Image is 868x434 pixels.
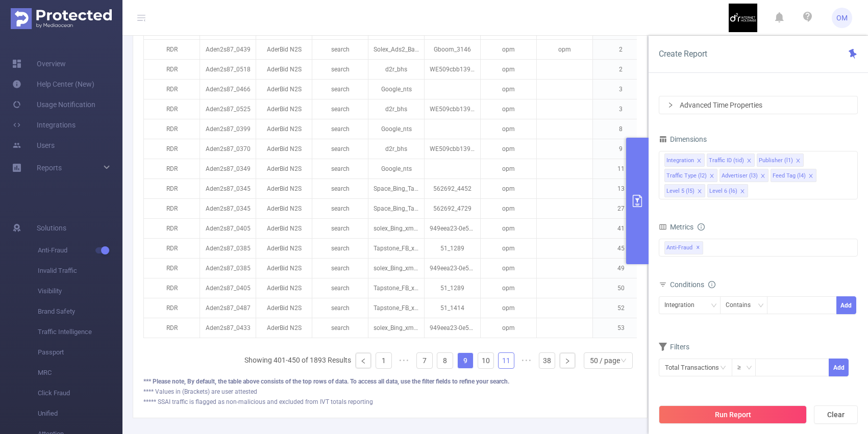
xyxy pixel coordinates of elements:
[200,60,256,79] p: Aden2s87_0518
[143,377,637,386] div: *** Please note, By default, the table above consists of the top rows of data. To access all data...
[664,184,705,197] li: Level 5 (l5)
[417,353,432,368] a: 7
[481,259,536,278] p: opm
[256,219,312,238] p: AderBid N2S
[425,99,480,119] p: WE509cbb13971d0040cc704f96415c25e5B_66600
[312,119,368,139] p: search
[38,301,122,322] span: Brand Safety
[396,352,412,369] span: •••
[481,60,536,79] p: opm
[664,154,705,167] li: Integration
[481,298,536,318] p: opm
[144,219,200,238] p: RDR
[376,352,392,369] li: 1
[425,239,480,258] p: 51_1289
[144,119,200,139] p: RDR
[481,219,536,238] p: opm
[368,60,424,79] p: d2r_bhs
[621,358,627,365] i: icon: down
[312,159,368,178] p: search
[747,158,752,164] i: icon: close
[200,278,256,298] p: Aden2s87_0405
[200,318,256,338] p: Aden2s87_0433
[697,189,702,195] i: icon: close
[396,352,412,369] li: Previous 5 Pages
[38,342,122,363] span: Passport
[360,358,366,364] i: icon: left
[200,259,256,278] p: Aden2s87_0385
[593,139,649,159] p: 9
[814,405,858,424] button: Clear
[498,352,514,369] li: 11
[312,259,368,278] p: search
[539,353,555,368] a: 38
[312,239,368,258] p: search
[312,40,368,59] p: search
[200,139,256,159] p: Aden2s87_0370
[144,259,200,278] p: RDR
[425,139,480,159] p: WE509cbb13971d0040cc704f96415c25e5B_66600
[425,60,480,79] p: WE509cbb13971d0040cc704f96415c25e5B_66600
[709,185,737,198] div: Level 6 (l6)
[200,199,256,218] p: Aden2s87_0345
[368,259,424,278] p: solex_Bing_xml_fb
[481,119,536,139] p: opm
[481,318,536,338] p: opm
[143,397,637,406] div: ***** SSAI traffic is flagged as non-malicious and excluded from IVT totals reporting
[425,298,480,318] p: 51_1414
[368,318,424,338] p: solex_Bing_xml_fb
[722,169,758,183] div: Advertiser (l3)
[796,158,801,164] i: icon: close
[200,219,256,238] p: Aden2s87_0405
[518,352,535,369] li: Next 5 Pages
[368,199,424,218] p: Space_Bing_Tapstone
[593,278,649,298] p: 50
[425,219,480,238] p: 949eea23-0e5b-14wf-abd0-2effa7824144_6885
[593,219,649,238] p: 41
[144,60,200,79] p: RDR
[368,139,424,159] p: d2r_bhs
[481,139,536,159] p: opm
[829,359,849,376] button: Add
[200,119,256,139] p: Aden2s87_0399
[708,281,715,288] i: icon: info-circle
[144,278,200,298] p: RDR
[593,179,649,198] p: 13
[481,40,536,59] p: opm
[368,119,424,139] p: Google_nts
[499,353,514,368] a: 11
[659,135,707,143] span: Dimensions
[593,199,649,218] p: 27
[368,239,424,258] p: Tapstone_FB_xml
[593,259,649,278] p: 49
[38,261,122,281] span: Invalid Traffic
[368,99,424,119] p: d2r_bhs
[711,302,717,310] i: icon: down
[425,179,480,198] p: 562692_4452
[12,54,66,74] a: Overview
[368,40,424,59] p: Solex_Ads2_Bargainboom
[368,298,424,318] p: Tapstone_FB_xml
[760,173,765,180] i: icon: close
[256,199,312,218] p: AderBid N2S
[670,280,715,289] span: Conditions
[144,318,200,338] p: RDR
[726,297,758,314] div: Contains
[368,179,424,198] p: Space_Bing_Tapstone
[425,259,480,278] p: 949eea23-0e5b-14wf-abd0-2effa7824144_6885
[144,199,200,218] p: RDR
[564,358,571,364] i: icon: right
[256,139,312,159] p: AderBid N2S
[757,154,804,167] li: Publisher (l1)
[144,298,200,318] p: RDR
[12,74,94,94] a: Help Center (New)
[312,99,368,119] p: search
[256,40,312,59] p: AderBid N2S
[200,80,256,99] p: Aden2s87_0466
[481,159,536,178] p: opm
[312,298,368,318] p: search
[256,99,312,119] p: AderBid N2S
[144,179,200,198] p: RDR
[593,298,649,318] p: 52
[425,278,480,298] p: 51_1289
